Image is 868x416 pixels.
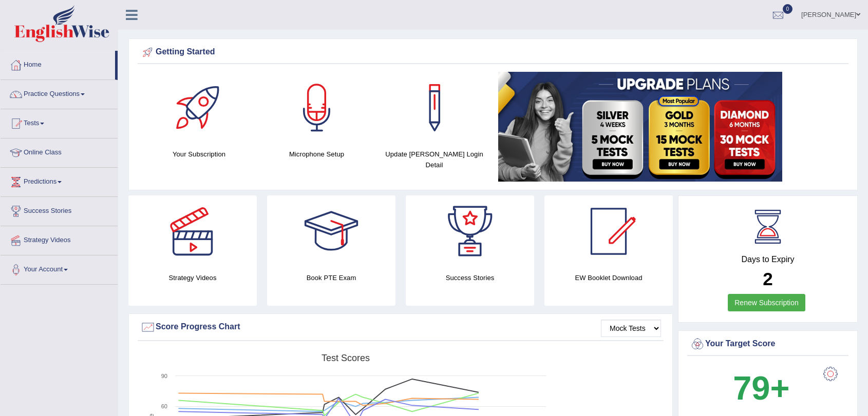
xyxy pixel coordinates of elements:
a: Home [1,51,115,76]
tspan: Test scores [322,353,370,363]
a: Practice Questions [1,80,118,106]
a: Predictions [1,168,118,193]
a: Strategy Videos [1,226,118,252]
a: Success Stories [1,197,118,223]
h4: Book PTE Exam [267,272,395,283]
h4: Strategy Videos [128,272,257,283]
b: 79+ [733,369,789,407]
span: 0 [783,4,793,14]
h4: Update [PERSON_NAME] Login Detail [381,149,488,170]
a: Your Account [1,255,118,281]
h4: Microphone Setup [263,149,370,160]
div: Getting Started [140,45,846,60]
h4: Days to Expiry [690,255,846,264]
img: small5.jpg [498,72,782,182]
a: Tests [1,109,118,135]
text: 60 [161,403,167,409]
text: 90 [161,373,167,379]
h4: EW Booklet Download [544,272,673,283]
a: Renew Subscription [728,294,805,311]
div: Your Target Score [690,336,846,352]
b: 2 [763,269,772,289]
a: Online Class [1,138,118,164]
h4: Success Stories [406,272,534,283]
h4: Your Subscription [145,149,253,160]
div: Score Progress Chart [140,320,661,335]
